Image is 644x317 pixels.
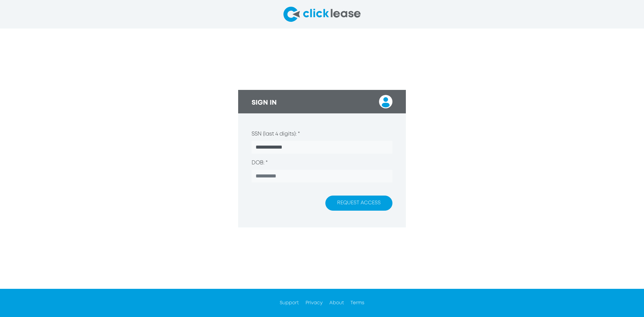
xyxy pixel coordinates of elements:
a: About [329,301,344,305]
a: Privacy [306,301,323,305]
a: Terms [351,301,364,305]
a: Support [280,301,299,305]
label: DOB: * [252,159,268,167]
img: login user [379,95,392,108]
label: SSN (last 4 digits): * [252,130,300,138]
button: REQUEST ACCESS [325,196,392,211]
h3: SIGN IN [252,99,277,107]
img: clicklease logo [283,7,361,22]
